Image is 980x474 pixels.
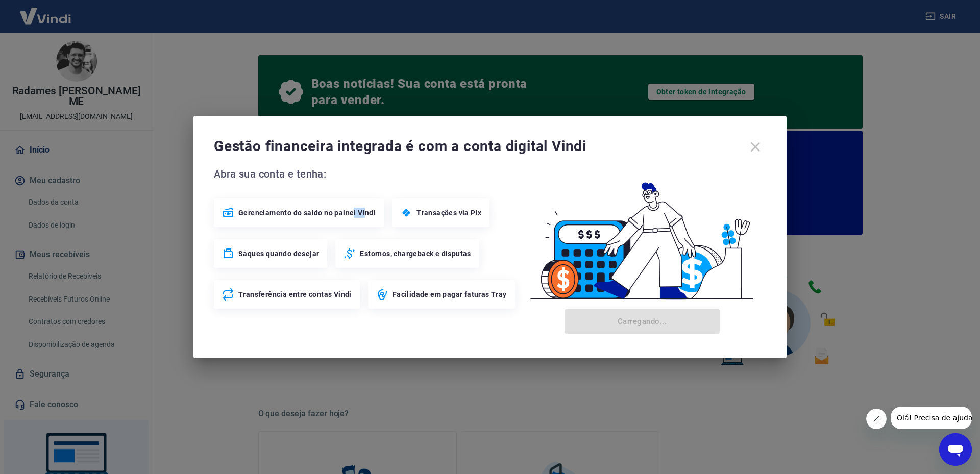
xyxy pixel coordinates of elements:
[393,289,507,300] span: Facilidade em pagar faturas Tray
[360,248,471,259] span: Estornos, chargeback e disputas
[518,166,766,305] img: Good Billing
[214,136,745,157] span: Gestão financeira integrada é com a conta digital Vindi
[6,7,86,15] span: Olá! Precisa de ajuda?
[866,409,887,429] iframe: Fechar mensagem
[891,407,972,429] iframe: Mensagem da empresa
[416,208,481,218] span: Transações via Pix
[238,289,352,300] span: Transferência entre contas Vindi
[214,166,518,182] span: Abra sua conta e tenha:
[939,433,972,466] iframe: Botão para abrir a janela de mensagens
[238,208,376,218] span: Gerenciamento do saldo no painel Vindi
[238,248,319,259] span: Saques quando desejar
